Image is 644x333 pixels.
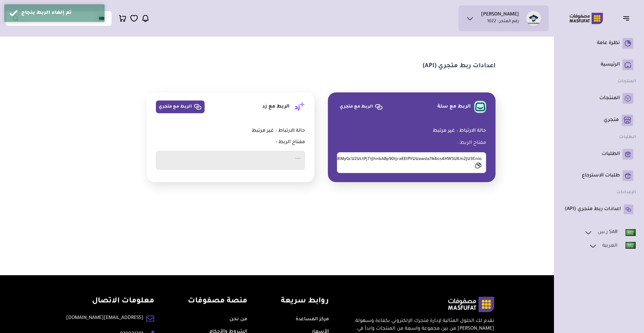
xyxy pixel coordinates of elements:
img: Eng [626,229,636,236]
h4: منصة مصفوفات [188,297,247,306]
a: من نحن [229,317,247,322]
img: Logo [565,12,608,25]
strong: الطلبات [619,135,636,140]
a: الربط مع زد [262,101,305,113]
p: نظرة عامة [597,40,620,47]
a: العربية [589,242,636,250]
a: متجري [565,115,633,126]
h4: معلومات الاتصال [66,297,154,306]
h3: الربط مع سلة [437,104,471,110]
a: الربط مع سلة [437,101,486,113]
a: اعدادات ربط متجري (API) [565,204,633,215]
p: متجري [604,117,619,124]
p: الطلبات [602,151,620,158]
span: غير مرتبط [252,128,274,134]
strong: الإعدادات [616,190,636,195]
span: مفتاح الربط : [156,139,305,146]
a: الطلبات [565,149,633,160]
span: غير مرتبط [433,128,455,134]
h1: اعدادات ربط متجري (API) [423,62,496,70]
a: SAR ر.س [584,228,636,237]
strong: المنتجات [617,79,636,84]
div: تم إلغاء الربط بنجاح [21,9,99,17]
p: المنتجات [599,95,620,102]
a: طلبات الاسترجاع [565,170,633,181]
a: [EMAIL_ADDRESS][DOMAIN_NAME] [66,315,143,322]
a: الربط مع متجري [156,100,205,113]
h4: روابط سريعة [281,297,329,306]
span: مفتاح الربط : [337,139,486,147]
span: MIGhJ3pq6AIFVSWiEMyGcU2ULtPjTtJhnbA8p90tjraEEIPVUUawda7lk4os4HWSUKm2JU3Cnio [337,152,486,173]
a: الربط مع متجري [337,100,386,113]
a: المنتجات [565,93,633,104]
p: طلبات الاسترجاع [582,172,620,179]
a: نظرة عامة [565,38,633,49]
h1: [PERSON_NAME] [481,12,519,18]
span: .... [156,151,305,170]
img: زورا [526,11,541,26]
iframe: Webchat Widget [605,294,636,325]
span: حالة الارتباط : [457,128,486,134]
p: رقم المتجر : 1022 [487,18,519,25]
p: اعدادات ربط متجري (API) [565,206,621,213]
a: مركز المساعدة [296,317,329,322]
h3: الربط مع زد [262,104,290,110]
span: حالة الارتباط : [275,128,305,134]
a: الرئيسية [565,59,633,70]
p: الرئيسية [601,61,620,68]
